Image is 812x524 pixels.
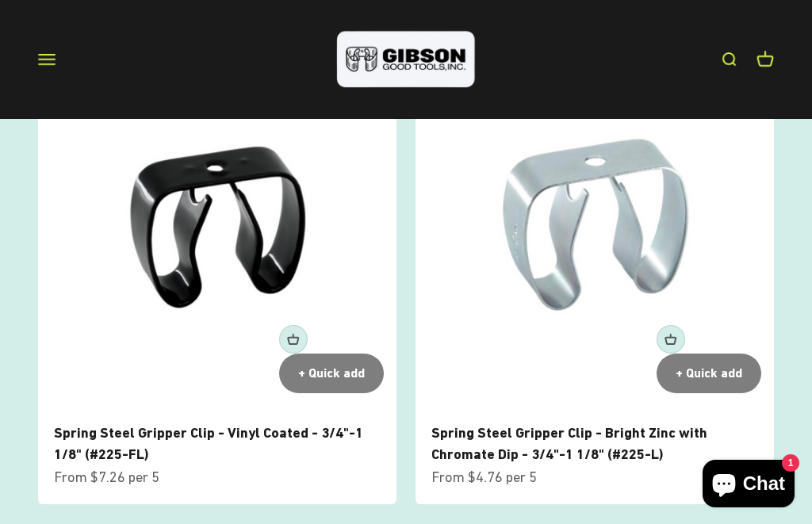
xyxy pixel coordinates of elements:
[54,424,363,462] a: Spring Steel Gripper Clip - Vinyl Coated - 3/4"-1 1/8" (#225-FL)
[698,460,799,511] inbox-online-store-chat: Shopify online store chat
[38,48,396,406] img: Gripper clip, made & shipped from the USA!
[416,48,774,406] img: Gripper clip, made & shipped from the USA!
[279,325,308,354] button: + Quick add
[657,325,685,354] button: + Quick add
[54,466,159,489] sale-price: From $7.26 per 5
[431,466,537,489] sale-price: From $4.76 per 5
[279,354,384,393] button: + Quick add
[431,424,707,462] a: Spring Steel Gripper Clip - Bright Zinc with Chromate Dip - 3/4"-1 1/8" (#225-L)
[676,363,742,384] div: + Quick add
[298,363,365,384] div: + Quick add
[657,354,761,393] button: + Quick add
